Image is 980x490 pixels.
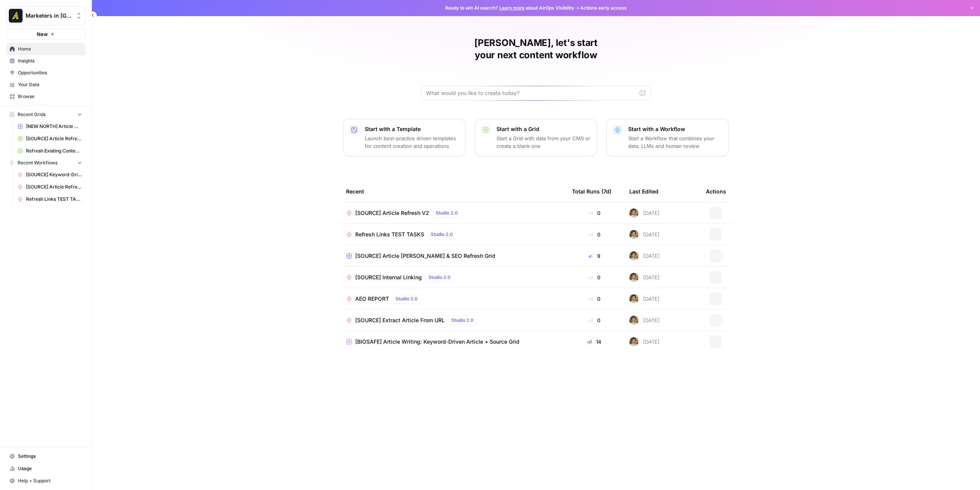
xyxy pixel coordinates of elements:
[18,111,46,118] span: Recent Grids
[26,123,82,130] span: [NEW NORTH] Article Writing - Keyword Driven Articles Grid
[9,9,23,23] img: Marketers in Demand Logo
[355,209,429,217] span: [SOURCE] Article Refresh V2
[629,316,660,325] div: [DATE]
[365,125,459,133] p: Start with a Template
[26,135,82,142] span: [SOURCE] Article Refresh Grid WIP
[6,55,85,67] a: Insights
[572,252,617,260] div: 9
[629,273,639,282] img: 5zyzjh3tw4s3l6pe5wy4otrd1hyg
[18,93,82,100] span: Browse
[26,147,82,154] span: Refresh Existing Content (DELETE)
[572,295,617,303] div: 0
[572,209,617,217] div: 0
[18,159,57,166] span: Recent Workflows
[346,208,560,218] a: [SOURCE] Article Refresh V2Studio 2.0
[629,208,660,218] div: [DATE]
[346,338,560,346] a: [BIOSAFE] Article Writing: Keyword-Driven Article + Source Grid
[475,119,597,156] button: Start with a GridStart a Grid with data from your CMS or create a blank one
[451,317,474,324] span: Studio 2.0
[18,81,82,88] span: Your Data
[14,181,85,193] a: [SOURCE] Article Refresh V2
[431,231,453,238] span: Studio 2.0
[37,30,48,38] span: New
[346,316,560,325] a: [SOURCE] Extract Article From URLStudio 2.0
[6,43,85,55] a: Home
[428,274,451,281] span: Studio 2.0
[18,69,82,76] span: Opportunities
[629,337,660,346] div: [DATE]
[629,273,660,282] div: [DATE]
[18,453,82,460] span: Settings
[572,181,611,202] div: Total Runs (7d)
[6,90,85,103] a: Browse
[355,252,495,260] span: [SOURCE] Article [PERSON_NAME] & SEO Refresh Grid
[6,475,85,487] button: Help + Support
[426,89,637,97] input: What would you like to create today?
[6,79,85,91] a: Your Data
[572,274,617,281] div: 0
[355,338,519,346] span: [BIOSAFE] Article Writing: Keyword-Driven Article + Source Grid
[346,252,560,260] a: [SOURCE] Article [PERSON_NAME] & SEO Refresh Grid
[499,5,524,11] a: Learn more
[26,12,72,20] span: Marketers in [GEOGRAPHIC_DATA]
[629,230,660,239] div: [DATE]
[497,134,591,150] p: Start a Grid with data from your CMS or create a blank one
[629,251,660,261] div: [DATE]
[6,28,85,40] button: New
[606,119,729,156] button: Start with a WorkflowStart a Workflow that combines your data, LLMs and human review
[14,193,85,205] a: Refresh Links TEST TASKS
[395,295,418,302] span: Studio 2.0
[706,181,726,202] div: Actions
[26,184,82,190] span: [SOURCE] Article Refresh V2
[346,294,560,303] a: AEO REPORTStudio 2.0
[355,295,389,303] span: AEO REPORT
[18,46,82,52] span: Home
[629,181,658,202] div: Last Edited
[572,316,617,324] div: 0
[365,134,459,150] p: Launch best-practice driven templates for content creation and operations
[18,465,82,472] span: Usage
[6,6,85,25] button: Workspace: Marketers in Demand
[6,157,85,169] button: Recent Workflows
[6,67,85,79] a: Opportunities
[629,294,660,303] div: [DATE]
[629,337,639,346] img: 5zyzjh3tw4s3l6pe5wy4otrd1hyg
[26,171,82,178] span: [SOURCE] Keyword-Driven Article: Content Brief
[497,125,591,133] p: Start with a Grid
[343,119,465,156] button: Start with a TemplateLaunch best-practice driven templates for content creation and operations
[355,231,424,238] span: Refresh Links TEST TASKS
[346,273,560,282] a: [SOURCE] Internal LinkingStudio 2.0
[346,181,560,202] div: Recent
[628,134,722,150] p: Start a Workflow that combines your data, LLMs and human review
[14,120,85,133] a: [NEW NORTH] Article Writing - Keyword Driven Articles Grid
[629,316,639,325] img: 5zyzjh3tw4s3l6pe5wy4otrd1hyg
[355,316,445,324] span: [SOURCE] Extract Article From URL
[26,196,82,203] span: Refresh Links TEST TASKS
[6,109,85,120] button: Recent Grids
[14,145,85,157] a: Refresh Existing Content (DELETE)
[18,57,82,64] span: Insights
[629,294,639,303] img: 5zyzjh3tw4s3l6pe5wy4otrd1hyg
[6,450,85,462] a: Settings
[355,274,422,281] span: [SOURCE] Internal Linking
[14,169,85,181] a: [SOURCE] Keyword-Driven Article: Content Brief
[445,5,574,11] span: Ready to win AI search? about AirOps Visibility
[629,230,639,239] img: 5zyzjh3tw4s3l6pe5wy4otrd1hyg
[629,251,639,261] img: 5zyzjh3tw4s3l6pe5wy4otrd1hyg
[628,125,722,133] p: Start with a Workflow
[18,477,82,484] span: Help + Support
[421,37,651,61] h1: [PERSON_NAME], let's start your next content workflow
[572,338,617,346] div: 14
[14,133,85,145] a: [SOURCE] Article Refresh Grid WIP
[6,462,85,475] a: Usage
[572,231,617,238] div: 0
[629,208,639,218] img: 5zyzjh3tw4s3l6pe5wy4otrd1hyg
[346,230,560,239] a: Refresh Links TEST TASKSStudio 2.0
[580,5,627,11] span: Actions early access
[436,210,458,216] span: Studio 2.0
